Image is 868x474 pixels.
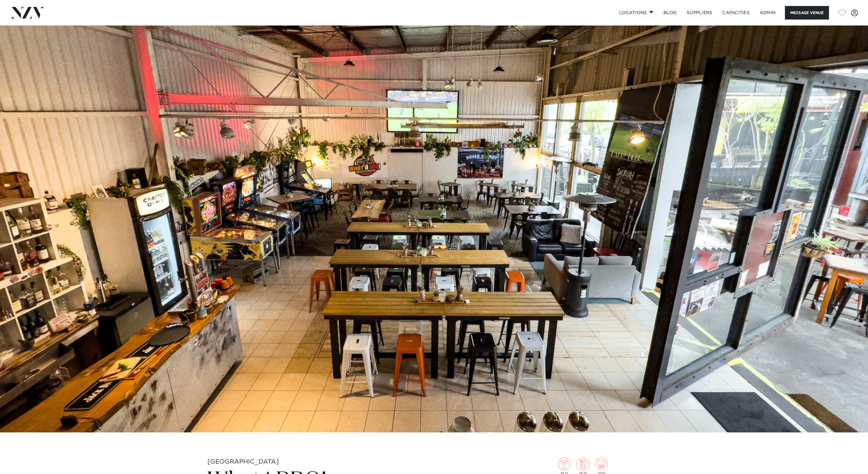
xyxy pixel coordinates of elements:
img: nzv-logo.png [10,7,44,18]
img: theatre.png [595,458,608,470]
button: Message Venue [785,6,829,20]
a: Locations [614,6,658,20]
img: cocktail.png [558,458,571,470]
img: dining.png [577,458,589,470]
a: Capacities [717,6,755,20]
a: SUPPLIERS [682,6,717,20]
small: [GEOGRAPHIC_DATA] [207,459,279,465]
a: ADMIN [755,6,781,20]
a: BLOG [658,6,682,20]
